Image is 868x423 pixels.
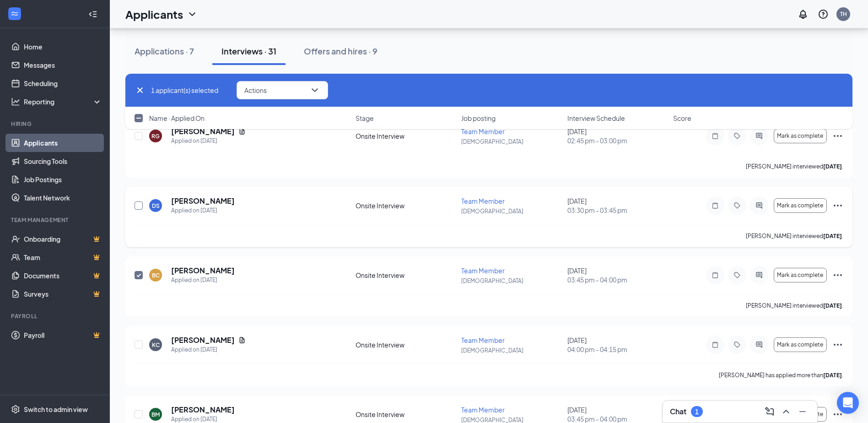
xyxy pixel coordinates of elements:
span: 02:45 pm - 03:00 pm [567,136,668,145]
div: Applied on [DATE] [171,345,246,354]
a: OnboardingCrown [24,230,102,248]
button: Mark as complete [774,337,827,352]
svg: WorkstreamLogo [10,9,19,18]
svg: Ellipses [832,270,843,281]
span: Mark as complete [777,272,823,278]
a: Applicants [24,134,102,152]
svg: Ellipses [832,339,843,350]
div: 1 [695,408,699,416]
div: KC [152,341,160,349]
button: Mark as complete [774,198,827,213]
span: Job posting [461,114,496,123]
svg: ComposeMessage [764,406,775,417]
span: Team Member [461,197,505,205]
div: Applied on [DATE] [171,276,235,285]
svg: Ellipses [832,409,843,420]
div: Offers and hires · 9 [304,45,377,57]
svg: Tag [732,271,743,279]
svg: ChevronUp [781,406,792,417]
svg: Ellipses [832,200,843,211]
span: 1 applicant(s) selected [151,85,218,95]
span: Team Member [461,336,505,344]
span: 04:00 pm - 04:15 pm [567,345,668,354]
a: DocumentsCrown [24,266,102,285]
button: Minimize [795,404,810,419]
div: Applications · 7 [135,45,194,57]
p: [PERSON_NAME] interviewed . [746,302,843,309]
p: [DEMOGRAPHIC_DATA] [461,207,561,215]
a: Job Postings [24,170,102,189]
svg: Note [710,271,721,279]
svg: Minimize [797,406,808,417]
span: Team Member [461,406,505,414]
b: [DATE] [823,163,842,170]
button: Mark as complete [774,268,827,282]
b: [DATE] [823,233,842,239]
p: [DEMOGRAPHIC_DATA] [461,347,561,354]
div: BC [152,271,160,279]
div: Switch to admin view [24,405,88,414]
span: Score [673,114,691,123]
div: Applied on [DATE] [171,206,235,215]
p: [PERSON_NAME] interviewed . [746,163,843,170]
span: Name · Applied On [149,114,205,123]
a: Home [24,38,102,56]
a: Sourcing Tools [24,152,102,170]
span: Mark as complete [777,202,823,209]
div: Hiring [11,120,100,128]
svg: Note [710,202,721,209]
svg: ActiveChat [754,202,765,209]
div: BM [151,411,160,418]
a: SurveysCrown [24,285,102,303]
h5: [PERSON_NAME] [171,405,235,415]
span: Stage [356,114,374,123]
p: [PERSON_NAME] has applied more than . [719,371,843,379]
a: PayrollCrown [24,326,102,344]
a: Talent Network [24,189,102,207]
div: Team Management [11,216,100,224]
b: [DATE] [823,302,842,309]
a: Messages [24,56,102,74]
svg: ChevronDown [309,85,320,96]
span: Interview Schedule [567,114,625,123]
div: [DATE] [567,196,668,215]
div: Applied on [DATE] [171,136,246,146]
svg: Document [238,336,246,344]
a: Scheduling [24,74,102,92]
div: Onsite Interview [356,271,456,280]
div: Onsite Interview [356,410,456,419]
div: [DATE] [567,266,668,284]
div: Onsite Interview [356,201,456,210]
button: ActionsChevronDown [237,81,328,99]
h5: [PERSON_NAME] [171,266,235,276]
svg: ChevronDown [187,9,198,20]
h5: [PERSON_NAME] [171,335,235,345]
svg: Cross [135,85,146,96]
svg: Tag [732,202,743,209]
div: TH [840,10,847,18]
svg: Collapse [88,10,97,19]
h5: [PERSON_NAME] [171,196,235,206]
p: [DEMOGRAPHIC_DATA] [461,138,561,146]
svg: Settings [11,405,20,414]
p: [PERSON_NAME] interviewed . [746,232,843,240]
svg: QuestionInfo [818,9,829,20]
button: ComposeMessage [762,404,777,419]
span: 03:30 pm - 03:45 pm [567,206,668,215]
div: Reporting [24,97,102,106]
div: DS [152,202,160,210]
span: Actions [244,87,267,93]
svg: ActiveChat [754,271,765,279]
svg: Note [710,341,721,348]
b: [DATE] [823,372,842,379]
div: Payroll [11,312,100,320]
button: ChevronUp [779,404,793,419]
span: Team Member [461,266,505,275]
span: Mark as complete [777,342,823,348]
svg: Notifications [798,9,809,20]
svg: Tag [732,341,743,348]
div: [DATE] [567,336,668,354]
svg: ActiveChat [754,341,765,348]
h3: Chat [670,407,686,417]
p: [DEMOGRAPHIC_DATA] [461,277,561,285]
